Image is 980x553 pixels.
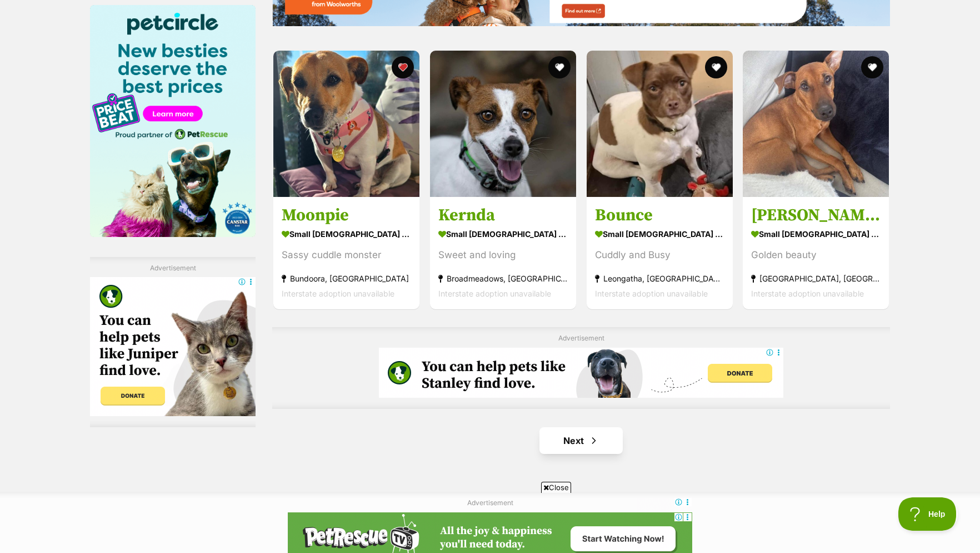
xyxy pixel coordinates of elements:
strong: [GEOGRAPHIC_DATA], [GEOGRAPHIC_DATA] [751,271,881,286]
div: Cuddly and Busy [595,248,724,263]
div: Advertisement [90,257,256,428]
strong: Bundoora, [GEOGRAPHIC_DATA] [282,271,411,286]
span: Interstate adoption unavailable [438,289,551,298]
a: Kernda small [DEMOGRAPHIC_DATA] Dog Sweet and loving Broadmeadows, [GEOGRAPHIC_DATA] Interstate a... [430,196,576,309]
nav: Pagination [272,427,890,454]
strong: small [DEMOGRAPHIC_DATA] Dog [751,226,881,242]
a: Bounce small [DEMOGRAPHIC_DATA] Dog Cuddly and Busy Leongatha, [GEOGRAPHIC_DATA] Interstate adopt... [587,196,733,309]
span: Interstate adoption unavailable [751,289,864,298]
h3: Bounce [595,205,724,226]
strong: small [DEMOGRAPHIC_DATA] Dog [595,226,724,242]
a: Next page [539,427,623,454]
h3: [PERSON_NAME] [751,205,881,226]
img: Moonpie - Jack Russell Terrier Dog [273,51,419,197]
a: [PERSON_NAME] small [DEMOGRAPHIC_DATA] Dog Golden beauty [GEOGRAPHIC_DATA], [GEOGRAPHIC_DATA] Int... [743,196,889,309]
span: Interstate adoption unavailable [282,289,394,298]
img: Kernda - Jack Russell Terrier Dog [430,51,576,197]
img: Pet Circle promo banner [90,5,256,237]
div: Advertisement [272,327,890,409]
a: Moonpie small [DEMOGRAPHIC_DATA] Dog Sassy cuddle monster Bundoora, [GEOGRAPHIC_DATA] Interstate ... [273,196,419,309]
span: Close [541,482,571,493]
img: Bounce - Jack Russell Terrier x Pug Dog [587,51,733,197]
button: favourite [861,56,883,78]
iframe: Help Scout Beacon - Open [898,497,958,531]
strong: Broadmeadows, [GEOGRAPHIC_DATA] [438,271,568,286]
img: Missy Peggotty - Australian Terrier Dog [743,51,889,197]
div: Sassy cuddle monster [282,248,411,263]
strong: small [DEMOGRAPHIC_DATA] Dog [438,226,568,242]
iframe: Advertisement [90,277,256,416]
strong: Leongatha, [GEOGRAPHIC_DATA] [595,271,724,286]
button: favourite [548,56,571,78]
button: favourite [392,56,414,78]
iframe: Advertisement [288,497,692,547]
strong: small [DEMOGRAPHIC_DATA] Dog [282,226,411,242]
h3: Moonpie [282,205,411,226]
span: Interstate adoption unavailable [595,289,708,298]
h3: Kernda [438,205,568,226]
div: Sweet and loving [438,248,568,263]
button: favourite [704,56,727,78]
iframe: Advertisement [379,348,783,398]
div: Golden beauty [751,248,881,263]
